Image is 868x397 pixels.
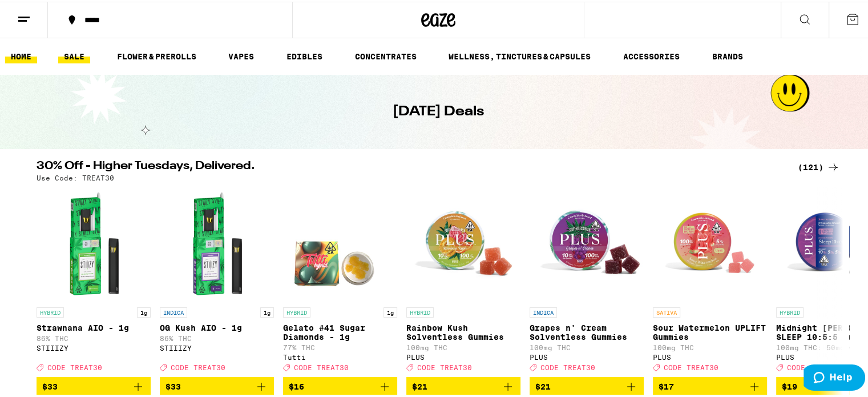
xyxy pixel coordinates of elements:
[393,101,484,120] h1: [DATE] Deals
[406,186,520,375] a: Open page for Rainbow Kush Solventless Gummies from PLUS
[653,186,767,375] a: Open page for Sour Watermelon UPLIFT Gummies from PLUS
[58,48,90,62] a: SALE
[406,352,520,359] div: PLUS
[37,322,151,331] p: Strawnana AIO - 1g
[417,362,472,370] span: CODE TREAT30
[160,306,187,316] p: INDICA
[530,342,644,350] p: 100mg THC
[383,306,397,316] p: 1g
[260,306,274,316] p: 1g
[37,173,114,180] p: Use Code: TREAT30
[798,159,840,173] a: (121)
[289,380,304,390] span: $16
[653,352,767,359] div: PLUS
[653,342,767,350] p: 100mg THC
[776,306,804,316] p: HYBRID
[406,342,520,350] p: 100mg THC
[412,380,427,390] span: $21
[37,186,151,300] img: STIIIZY - Strawnana AIO - 1g
[653,306,680,316] p: SATIVA
[160,322,274,331] p: OG Kush AIO - 1g
[171,362,225,370] span: CODE TREAT30
[530,322,644,340] p: Grapes n' Cream Solventless Gummies
[782,380,797,390] span: $19
[160,343,274,350] div: STIIIZY
[406,186,520,300] img: PLUS - Rainbow Kush Solventless Gummies
[37,375,151,395] button: Add to bag
[111,48,202,62] a: FLOWER & PREROLLS
[787,362,842,370] span: CODE TREAT30
[283,306,310,316] p: HYBRID
[659,380,674,390] span: $17
[160,186,274,300] img: STIIIZY - OG Kush AIO - 1g
[406,322,520,340] p: Rainbow Kush Solventless Gummies
[5,48,37,62] a: HOME
[283,322,397,340] p: Gelato #41 Sugar Diamonds - 1g
[530,375,644,395] button: Add to bag
[42,380,58,390] span: $33
[37,333,151,340] p: 86% THC
[37,343,151,350] div: STIIIZY
[530,186,644,375] a: Open page for Grapes n' Cream Solventless Gummies from PLUS
[530,186,644,300] img: PLUS - Grapes n' Cream Solventless Gummies
[37,306,64,316] p: HYBRID
[160,333,274,340] p: 86% THC
[294,362,349,370] span: CODE TREAT30
[37,186,151,375] a: Open page for Strawnana AIO - 1g from STIIIZY
[406,306,434,316] p: HYBRID
[137,306,151,316] p: 1g
[283,352,397,359] div: Tutti
[160,375,274,395] button: Add to bag
[281,48,328,62] a: EDIBLES
[535,380,551,390] span: $21
[47,362,102,370] span: CODE TREAT30
[530,352,644,359] div: PLUS
[283,186,397,375] a: Open page for Gelato #41 Sugar Diamonds - 1g from Tutti
[165,380,181,390] span: $33
[706,48,749,62] button: BRANDS
[283,186,397,300] img: Tutti - Gelato #41 Sugar Diamonds - 1g
[406,375,520,395] button: Add to bag
[653,186,767,300] img: PLUS - Sour Watermelon UPLIFT Gummies
[349,48,422,62] a: CONCENTRATES
[283,375,397,395] button: Add to bag
[653,322,767,340] p: Sour Watermelon UPLIFT Gummies
[664,362,718,370] span: CODE TREAT30
[540,362,595,370] span: CODE TREAT30
[653,375,767,395] button: Add to bag
[160,186,274,375] a: Open page for OG Kush AIO - 1g from STIIIZY
[617,48,685,62] a: ACCESSORIES
[223,48,260,62] a: VAPES
[37,159,784,173] h2: 30% Off - Higher Tuesdays, Delivered.
[804,363,865,391] iframe: Opens a widget where you can find more information
[283,342,397,350] p: 77% THC
[530,306,557,316] p: INDICA
[443,48,596,62] a: WELLNESS, TINCTURES & CAPSULES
